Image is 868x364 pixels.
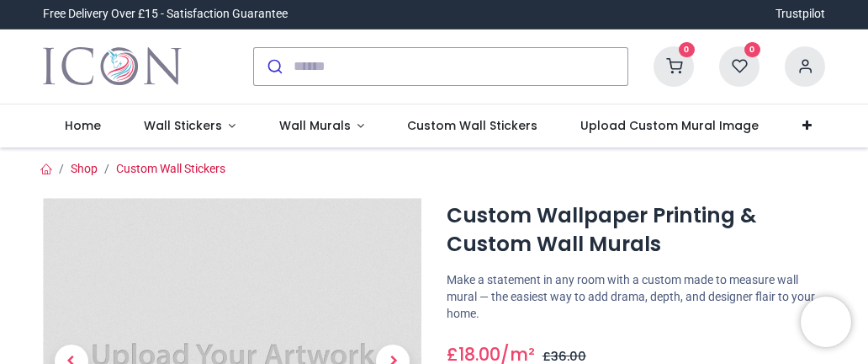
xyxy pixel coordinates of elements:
[254,48,294,85] button: Submit
[801,297,851,347] iframe: Brevo live chat
[719,58,759,72] a: 0
[744,42,760,58] sup: 0
[65,117,101,134] span: Home
[122,104,257,148] a: Wall Stickers
[580,117,759,134] span: Upload Custom Mural Image
[144,117,222,134] span: Wall Stickers
[775,6,825,23] a: Trustpilot
[447,272,825,322] p: Make a statement in any room with a custom made to measure wall mural — the easiest way to add dr...
[116,162,225,175] a: Custom Wall Stickers
[43,6,288,23] div: Free Delivery Over £15 - Satisfaction Guarantee
[407,117,537,134] span: Custom Wall Stickers
[654,58,694,72] a: 0
[43,43,182,90] a: Logo of Icon Wall Stickers
[447,201,825,260] h1: Custom Wallpaper Printing & Custom Wall Murals
[71,162,98,175] a: Shop
[679,42,695,58] sup: 0
[279,117,351,134] span: Wall Murals
[257,104,386,148] a: Wall Murals
[43,43,182,90] img: Icon Wall Stickers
